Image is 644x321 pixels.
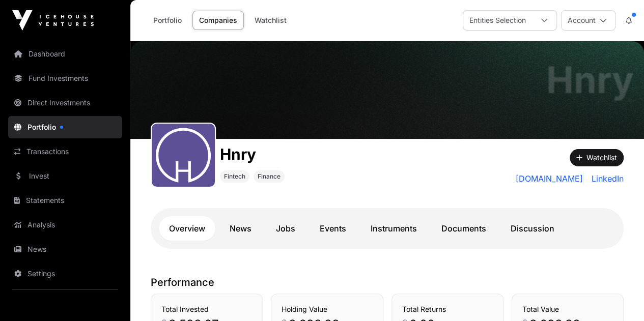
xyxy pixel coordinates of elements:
a: Discussion [500,216,565,241]
span: Finance [258,172,281,181]
button: Account [561,10,615,31]
h1: Hnry [220,145,285,163]
a: Settings [8,262,122,285]
span: Fintech [224,172,245,181]
iframe: Chat Widget [593,272,644,321]
button: Watchlist [570,149,624,166]
h3: Total Value [522,304,613,314]
a: News [219,216,262,241]
h1: Hnry [546,62,634,98]
a: [DOMAIN_NAME] [516,172,583,185]
a: Dashboard [8,43,122,65]
a: Documents [431,216,496,241]
a: LinkedIn [587,172,624,185]
a: Invest [8,165,122,187]
img: Icehouse Ventures Logo [12,10,94,31]
img: Hnry.svg [156,128,211,183]
a: Statements [8,189,122,212]
h3: Holding Value [282,304,372,314]
a: Companies [192,11,244,30]
img: Hnry [130,41,644,139]
a: Instruments [360,216,427,241]
h3: Total Invested [161,304,252,314]
nav: Tabs [159,216,615,241]
a: Direct Investments [8,92,122,114]
div: Entities Selection [463,11,532,30]
a: Portfolio [147,11,188,30]
p: Performance [151,275,624,289]
h3: Total Returns [402,304,493,314]
a: Overview [159,216,215,241]
a: Watchlist [248,11,293,30]
a: News [8,238,122,260]
a: Portfolio [8,116,122,138]
a: Analysis [8,214,122,236]
a: Transactions [8,140,122,163]
a: Events [310,216,356,241]
a: Fund Investments [8,67,122,90]
a: Jobs [266,216,305,241]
